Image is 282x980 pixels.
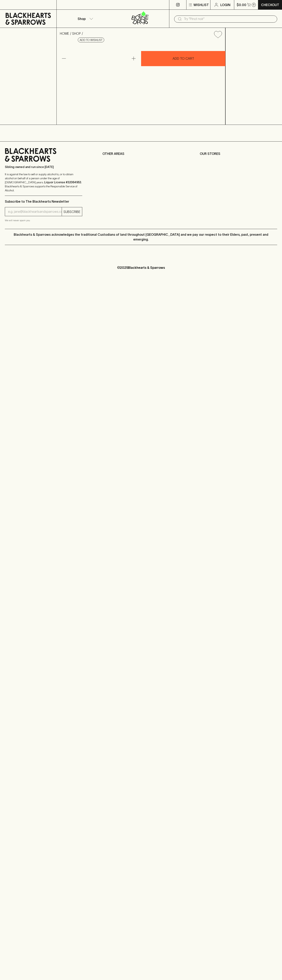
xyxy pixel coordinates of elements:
a: HOME [60,32,69,35]
p: $0.00 [237,2,246,7]
p: Wishlist [194,2,209,7]
strong: Liquor License #32064953 [44,181,81,184]
p: Sibling owned and run since [DATE] [5,165,82,169]
button: SUBSCRIBE [62,207,82,216]
p: Shop [78,16,86,21]
a: SHOP [72,32,81,35]
p: We will never spam you [5,218,82,222]
p: SUBSCRIBE [63,209,80,214]
p: OTHER AREAS [102,151,180,156]
p: Login [220,2,230,7]
p: Checkout [261,2,279,7]
button: Add to wishlist [78,38,104,42]
p: Blackhearts & Sparrows acknowledges the traditional Custodians of land throughout [GEOGRAPHIC_DAT... [8,232,274,242]
button: Shop [57,10,113,28]
img: 37269.png [57,41,225,125]
p: ADD TO CART [173,56,194,61]
input: e.g. jane@blackheartsandsparrows.com.au [8,209,62,215]
p: It is against the law to sell or supply alcohol to, or to obtain alcohol on behalf of a person un... [5,172,82,192]
p: OUR STORES [200,151,277,156]
p: Subscribe to The Blackhearts Newsletter [5,199,82,204]
button: ADD TO CART [141,51,225,66]
input: Try "Pinot noir" [184,16,274,22]
p: 0 [253,4,255,6]
button: Add to wishlist [212,29,224,40]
